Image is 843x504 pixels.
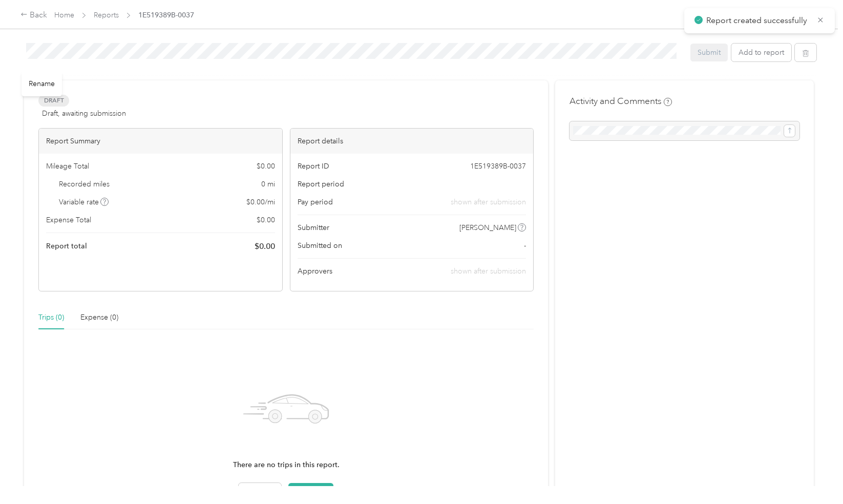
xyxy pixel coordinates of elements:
button: Add to report [731,44,791,61]
iframe: Everlance-gr Chat Button Frame [786,447,843,504]
h4: Activity and Comments [570,95,672,108]
span: Submitter [298,222,329,233]
a: Home [54,11,74,19]
span: Submitted on [298,240,342,251]
p: There are no trips in this report. [233,459,340,471]
span: $ 0.00 [255,240,275,253]
span: 1E519389B-0037 [138,10,194,20]
span: Expense Total [46,215,91,225]
span: Draft [38,95,69,107]
span: $ 0.00 [257,215,275,225]
span: Report ID [298,161,329,172]
span: 1E519389B-0037 [470,161,526,172]
p: Report created successfully [706,14,809,27]
span: 0 mi [261,179,275,190]
span: Pay period [298,197,333,207]
div: Trips (0) [38,312,64,323]
div: Expense (0) [80,312,118,323]
span: Report period [298,179,344,190]
div: Back [20,9,47,22]
span: shown after submission [451,267,526,276]
div: Report Summary [39,129,282,154]
button: Add trips [288,483,333,501]
span: Recorded miles [59,179,110,190]
div: Rename [22,71,62,96]
span: [PERSON_NAME] [459,222,516,233]
span: Draft, awaiting submission [42,108,126,119]
span: Variable rate [59,197,109,207]
span: Approvers [298,266,332,277]
div: Report details [290,129,534,154]
button: New trip [239,483,281,501]
span: Report total [46,241,87,251]
span: $ 0.00 / mi [246,197,275,207]
span: - [524,240,526,251]
span: shown after submission [451,197,526,207]
span: $ 0.00 [257,161,275,172]
a: Reports [94,11,119,19]
span: Mileage Total [46,161,89,172]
